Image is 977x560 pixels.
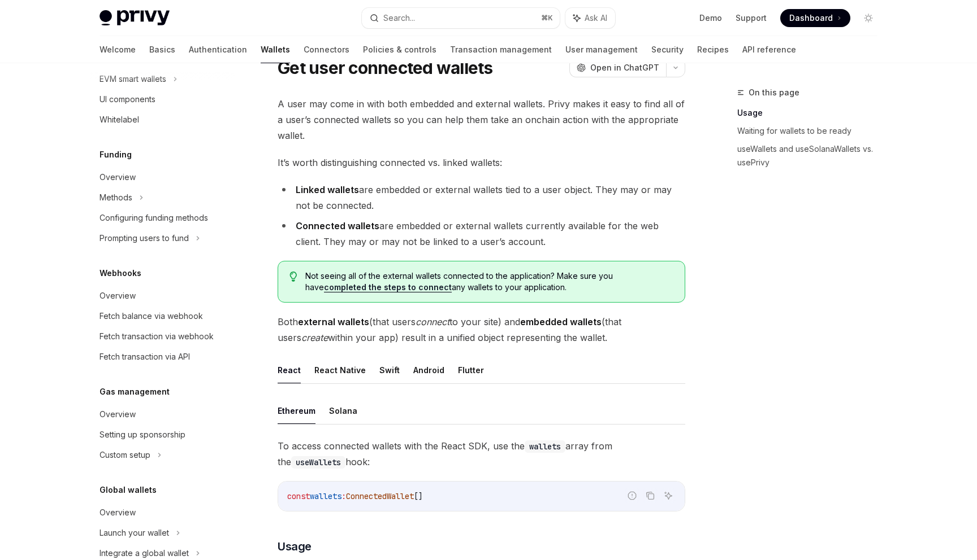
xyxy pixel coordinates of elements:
[278,58,493,78] h1: Get user connected wallets
[278,314,685,345] span: Both (that users to your site) and (that users within your app) result in a unified object repres...
[362,8,560,28] button: Search...⌘K
[100,330,214,343] div: Fetch transaction via webhook
[90,306,235,326] a: Fetch balance via webhook
[780,9,850,27] a: Dashboard
[416,316,449,327] em: connect
[379,357,400,383] button: Swift
[100,113,139,126] div: Whitelabel
[697,36,729,63] a: Recipes
[590,62,659,73] span: Open in ChatGPT
[324,282,452,292] a: completed the steps to connect
[90,208,235,228] a: Configuring funding methods
[278,96,685,143] span: A user may come in with both embedded and external wallets. Privy makes it easy to find all of a ...
[310,491,341,501] span: wallets
[520,316,602,327] strong: embedded wallets
[450,36,552,63] a: Transaction management
[383,11,415,25] div: Search...
[736,12,767,24] a: Support
[149,36,175,63] a: Basics
[413,357,444,383] button: Android
[651,36,684,63] a: Security
[278,182,685,213] li: are embedded or external wallets tied to a user object. They may or may not be connected.
[278,438,685,470] span: To access connected wallets with the React SDK, use the array from the hook:
[100,309,203,323] div: Fetch balance via webhook
[329,397,357,424] button: Solana
[525,440,565,453] code: wallets
[100,231,189,245] div: Prompting users to fund
[278,155,685,170] span: It’s worth distinguishing connected vs. linked wallets:
[100,170,136,184] div: Overview
[643,488,658,503] button: Copy the contents from the code block
[90,89,235,110] a: UI components
[100,526,169,540] div: Launch your wallet
[100,36,136,63] a: Welcome
[859,9,877,27] button: Toggle dark mode
[90,425,235,445] a: Setting up sponsorship
[287,491,310,501] span: const
[458,357,484,383] button: Flutter
[737,122,887,140] a: Waiting for wallets to be ready
[278,357,301,383] button: React
[100,350,190,364] div: Fetch transaction via API
[90,167,235,187] a: Overview
[749,86,799,99] span: On this page
[414,491,423,501] span: []
[565,36,638,63] a: User management
[314,357,366,383] button: React Native
[737,140,887,172] a: useWallets and useSolanaWallets vs. usePrivy
[296,184,359,195] strong: Linked wallets
[742,36,796,63] a: API reference
[737,104,887,122] a: Usage
[90,286,235,306] a: Overview
[100,483,157,497] h5: Global wallets
[565,8,615,28] button: Ask AI
[301,332,328,343] em: create
[100,448,150,462] div: Custom setup
[261,36,290,63] a: Wallets
[278,218,685,250] li: are embedded or external wallets currently available for the web client. They may or may not be l...
[90,347,235,367] a: Fetch transaction via API
[100,546,189,560] div: Integrate a global wallet
[100,191,132,204] div: Methods
[100,93,155,106] div: UI components
[363,36,436,63] a: Policies & controls
[100,289,136,303] div: Overview
[296,220,379,231] strong: Connected wallets
[278,397,315,424] button: Ethereum
[100,385,170,399] h5: Gas management
[291,456,345,469] code: useWallets
[298,316,369,327] strong: external wallets
[278,539,312,554] span: Usage
[304,36,349,63] a: Connectors
[100,148,132,161] h5: Funding
[100,506,136,519] div: Overview
[90,110,235,130] a: Whitelabel
[90,502,235,523] a: Overview
[100,428,185,441] div: Setting up sponsorship
[585,12,607,24] span: Ask AI
[625,488,639,503] button: Report incorrect code
[100,10,170,26] img: light logo
[346,491,414,501] span: ConnectedWallet
[90,326,235,347] a: Fetch transaction via webhook
[341,491,346,501] span: :
[699,12,722,24] a: Demo
[541,14,553,23] span: ⌘ K
[90,404,235,425] a: Overview
[289,272,297,282] svg: Tip
[661,488,676,503] button: Ask AI
[789,12,833,24] span: Dashboard
[100,408,136,421] div: Overview
[100,266,141,280] h5: Webhooks
[569,58,666,77] button: Open in ChatGPT
[100,211,208,225] div: Configuring funding methods
[189,36,247,63] a: Authentication
[305,270,673,293] span: Not seeing all of the external wallets connected to the application? Make sure you have any walle...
